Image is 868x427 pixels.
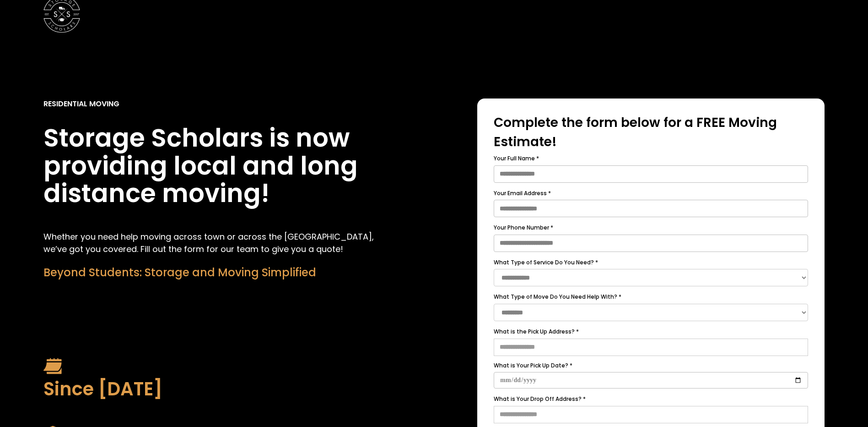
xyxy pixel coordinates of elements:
[43,124,391,208] h1: Storage Scholars is now providing local and long distance moving!
[494,223,808,233] label: Your Phone Number *
[494,257,808,268] label: What Type of Service Do You Need? *
[494,394,808,404] label: What is Your Drop Off Address? *
[43,264,391,281] div: Beyond Students: Storage and Moving Simplified
[494,327,808,337] label: What is the Pick Up Address? *
[43,99,119,109] div: Residential Moving
[494,292,808,302] label: What Type of Move Do You Need Help With? *
[43,230,391,255] p: Whether you need help moving across town or across the [GEOGRAPHIC_DATA], we’ve got you covered. ...
[494,188,808,198] label: Your Email Address *
[494,113,808,152] div: Complete the form below for a FREE Moving Estimate!
[43,375,391,403] div: Since [DATE]
[494,153,808,164] label: Your Full Name *
[494,361,808,371] label: What is Your Pick Up Date? *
